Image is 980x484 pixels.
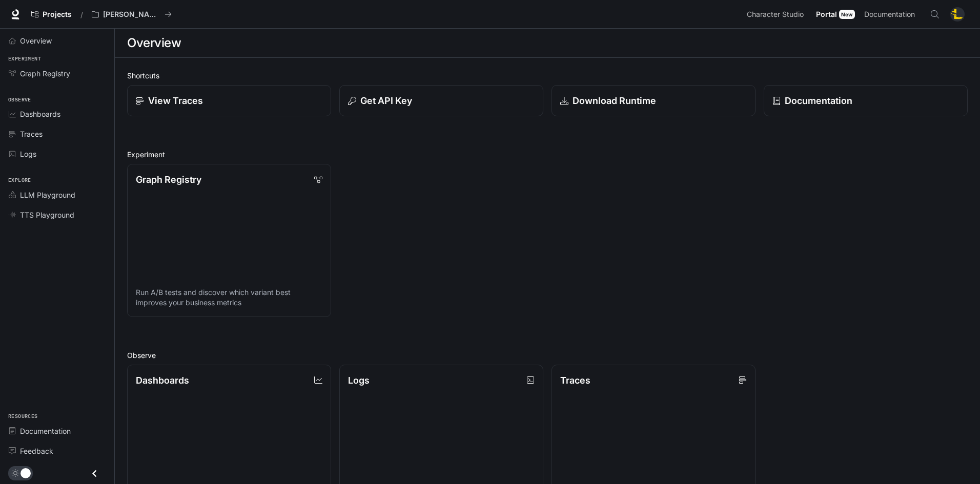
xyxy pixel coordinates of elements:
button: All workspaces [87,4,176,25]
a: Graph RegistryRun A/B tests and discover which variant best improves your business metrics [127,164,331,317]
a: Documentation [4,422,110,440]
span: Documentation [864,8,915,21]
p: [PERSON_NAME] [103,10,160,19]
a: LLM Playground [4,186,110,204]
span: Portal [816,8,837,21]
span: Graph Registry [20,68,70,79]
span: Dashboards [20,109,60,119]
p: Download Runtime [573,94,656,108]
div: New [839,10,855,19]
a: Traces [4,125,110,143]
a: Documentation [860,4,923,25]
a: View Traces [127,85,331,116]
button: Get API Key [339,85,543,116]
h2: Experiment [127,149,968,160]
p: Graph Registry [136,173,201,186]
span: LLM Playground [20,190,75,200]
button: Open Command Menu [925,4,945,25]
a: TTS Playground [4,206,110,224]
span: TTS Playground [20,209,74,220]
span: Overview [20,35,52,46]
h2: Observe [127,350,968,361]
h2: Shortcuts [127,70,968,81]
a: Feedback [4,442,110,460]
button: User avatar [947,4,968,25]
span: Character Studio [747,8,804,21]
a: Overview [4,32,110,50]
p: Run A/B tests and discover which variant best improves your business metrics [136,287,322,308]
a: Logs [4,145,110,163]
span: Logs [20,149,36,159]
p: Get API Key [360,94,412,108]
a: Dashboards [4,105,110,123]
a: Character Studio [743,4,811,25]
a: PortalNew [812,4,859,25]
img: User avatar [950,7,965,22]
span: Traces [20,129,43,139]
a: Documentation [764,85,968,116]
a: Download Runtime [552,85,756,116]
p: Dashboards [136,373,189,387]
span: Documentation [20,426,71,436]
p: Logs [348,373,370,387]
a: Go to projects [27,4,76,25]
div: / [76,9,87,20]
button: Close drawer [83,463,106,484]
a: Graph Registry [4,65,110,82]
h1: Overview [127,33,181,53]
p: View Traces [148,94,203,108]
span: Dark mode toggle [21,467,31,478]
span: Feedback [20,446,53,456]
span: Projects [43,10,72,19]
p: Traces [560,373,590,387]
p: Documentation [785,94,852,108]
